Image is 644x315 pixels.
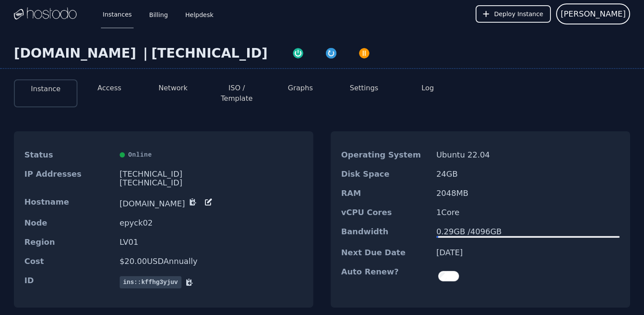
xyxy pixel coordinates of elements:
button: ISO / Template [212,83,262,104]
dt: Status [24,151,113,159]
dt: RAM [341,189,429,198]
dd: [DATE] [436,248,620,257]
button: Power Off [348,45,381,59]
img: Power Off [358,47,370,59]
span: [PERSON_NAME] [560,8,626,20]
dd: 1 Core [436,208,620,217]
div: [DOMAIN_NAME] [14,45,140,61]
dd: 24 GB [436,170,620,178]
dt: Cost [24,257,113,266]
button: Settings [350,83,379,93]
dt: Operating System [341,151,429,159]
button: Log [422,83,434,93]
div: [TECHNICAL_ID] [120,170,303,178]
dt: Region [24,238,113,247]
dd: Ubuntu 22.04 [436,151,620,159]
dd: 2048 MB [436,189,620,198]
div: [TECHNICAL_ID] [151,45,268,61]
dt: Disk Space [341,170,429,178]
button: Restart [315,45,348,59]
dt: Next Due Date [341,248,429,257]
button: Access [97,83,121,93]
dd: [DOMAIN_NAME] [120,198,303,208]
dt: Bandwidth [341,227,429,238]
dt: Node [24,219,113,227]
dd: LV01 [120,238,303,247]
dt: vCPU Cores [341,208,429,217]
dt: Hostname [24,198,113,208]
dd: $ 20.00 USD Annually [120,257,303,266]
img: Logo [14,7,77,21]
div: Online [120,151,303,159]
div: [TECHNICAL_ID] [120,178,303,187]
div: | [140,45,151,61]
span: Deploy Instance [494,10,543,18]
button: Instance [31,84,60,94]
span: ins::kffhg3yjuv [120,276,181,288]
button: User menu [556,3,630,24]
img: Power On [292,47,304,59]
dd: epyck02 [120,219,303,227]
dt: IP Addresses [24,170,113,187]
button: Deploy Instance [476,5,551,23]
button: Network [158,83,188,93]
img: Restart [325,47,337,59]
button: Graphs [288,83,313,93]
div: 0.29 GB / 4096 GB [436,227,620,236]
dt: Auto Renew? [341,267,429,285]
button: Power On [282,45,315,59]
dt: ID [24,276,113,288]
